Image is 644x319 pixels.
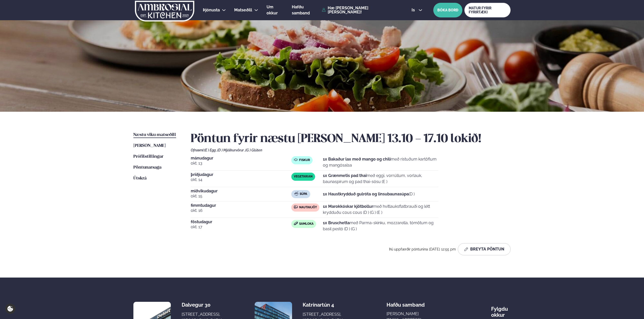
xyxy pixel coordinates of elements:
span: Um okkur [267,5,278,15]
span: Hafðu samband [387,298,425,308]
span: okt. 17 [191,224,291,230]
strong: 1x Haustkrydduð gulróta og linsubaunasúpa [323,192,409,196]
p: með eggi, vorrúllum, vorlauk, baunaspírum og pad thai-sósu (E ) [323,173,438,185]
span: Vegetarian [294,175,313,179]
div: Katrínartún 4 [303,302,343,308]
a: [PERSON_NAME] [133,143,166,149]
img: logo [134,1,195,21]
strong: 1x Marokkóskar kjötbollur [323,204,373,209]
span: Súpa [300,192,307,196]
img: fish.svg [294,158,298,162]
a: Þjónusta [203,7,220,13]
button: BÓKA BORÐ [433,3,462,17]
span: Nautakjöt [299,206,317,210]
span: (D ) Mjólkurvörur , [217,148,245,152]
p: með hvítlauksflatbrauði og létt krydduðu cous cous (D ) (G ) (E ) [323,203,438,216]
span: Útskrá [133,176,147,180]
a: Pöntunarsaga [133,165,161,171]
span: föstudagur [191,220,291,224]
span: okt. 14 [191,177,291,183]
div: Ofnæmi: [191,148,511,152]
span: Þú uppfærðir pöntunina [DATE] 12:55 pm [389,247,456,251]
span: (E ) Egg , [204,148,217,152]
strong: 1x Bakaður lax með mango og chilí [323,157,391,162]
strong: 1x Bruschetta [323,220,350,225]
p: með Parma-skinku, mozzarella, tómötum og basil pestó (D ) (G ) [323,220,438,232]
span: [PERSON_NAME] [133,144,166,148]
span: Pöntunarsaga [133,165,161,170]
span: okt. 15 [191,193,291,199]
a: Um okkur [267,4,283,16]
span: Þjónusta [203,8,220,12]
a: Hæ [PERSON_NAME] [PERSON_NAME]! [322,6,400,14]
h2: Pöntun fyrir næstu [PERSON_NAME] 13.10 - 17.10 lokið! [191,132,511,146]
a: Hafðu samband [292,4,319,16]
a: Cookie settings [5,304,15,314]
button: is [408,8,426,12]
span: Hafðu samband [292,5,310,15]
span: okt. 13 [191,160,291,166]
img: beef.svg [294,205,298,209]
span: Prófílstillingar [133,154,163,159]
span: Fiskur [299,158,310,162]
span: okt. 16 [191,208,291,214]
span: miðvikudagur [191,189,291,193]
a: Matseðill [234,7,252,13]
span: þriðjudagur [191,173,291,177]
span: Matseðill [234,8,252,12]
img: sandwich-new-16px.svg [294,222,298,225]
strong: 1x Grænmetis pad thai [323,173,367,178]
a: Næstu viku matseðill [133,132,176,138]
div: Dalvegur 30 [182,302,222,308]
span: mánudagur [191,156,291,160]
div: Fylgdu okkur [491,302,511,318]
img: soup.svg [294,192,298,196]
p: með ristuðum kartöflum og mangósalsa [323,156,438,168]
span: fimmtudagur [191,203,291,208]
p: (D ) [323,191,415,197]
span: Næstu viku matseðill [133,133,176,137]
span: (G ) Glúten [245,148,262,152]
a: MATUR FYRIR FYRIRTÆKI [464,3,511,17]
span: is [412,8,416,12]
button: Breyta Pöntun [458,243,511,255]
span: Samloka [299,222,314,226]
a: Útskrá [133,175,147,181]
a: Prófílstillingar [133,154,163,160]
